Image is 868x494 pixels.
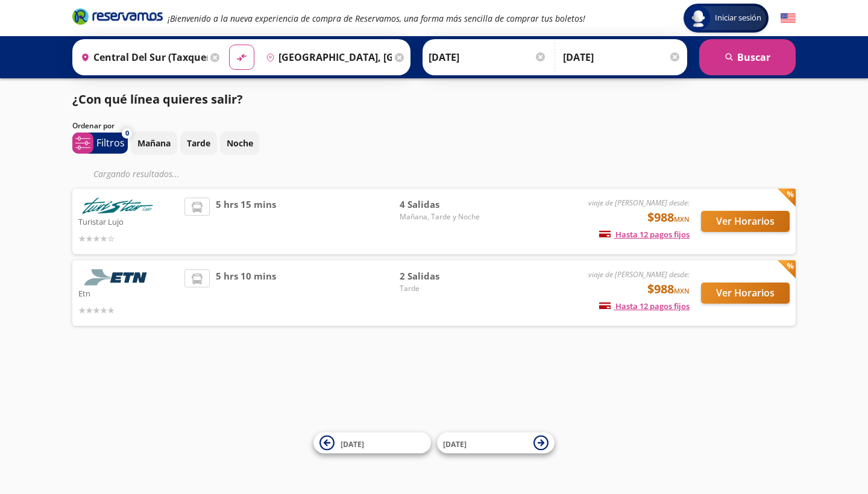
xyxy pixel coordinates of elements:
[72,90,243,108] p: ¿Con qué línea quieres salir?
[72,120,115,131] p: Ordenar por
[261,42,392,72] input: Buscar Destino
[599,301,690,311] span: Hasta 12 pagos fijos
[72,7,163,29] a: Brand Logo
[400,198,484,211] span: 4 Salidas
[699,39,796,75] button: Buscar
[220,131,260,155] button: Noche
[72,133,128,154] button: 0Filtros
[341,439,364,449] span: [DATE]
[168,13,585,24] em: ¡Bienvenido a la nueva experiencia de compra de Reservamos, una forma más sencilla de comprar tus...
[96,136,125,150] p: Filtros
[588,269,690,280] em: viaje de [PERSON_NAME] desde:
[216,269,276,317] span: 5 hrs 10 mins
[93,168,180,180] em: Cargando resultados ...
[647,208,690,227] span: $988
[227,137,253,149] p: Noche
[180,131,217,155] button: Tarde
[647,280,690,298] span: $988
[78,214,178,228] p: Turistar Lujo
[588,198,690,208] em: viaje de [PERSON_NAME] desde:
[313,433,431,454] button: [DATE]
[701,283,790,304] button: Ver Horarios
[78,269,157,286] img: Etn
[78,286,178,300] p: Etn
[400,211,484,222] span: Mañana, Tarde y Noche
[131,131,177,155] button: Mañana
[674,286,690,295] small: MXN
[216,198,276,245] span: 5 hrs 15 mins
[443,439,467,449] span: [DATE]
[125,128,129,139] span: 0
[781,11,796,26] button: English
[76,42,207,72] input: Buscar Origen
[78,198,157,214] img: Turistar Lujo
[710,12,766,24] span: Iniciar sesión
[701,211,790,232] button: Ver Horarios
[137,137,171,149] p: Mañana
[400,269,484,283] span: 2 Salidas
[437,433,555,454] button: [DATE]
[674,214,690,224] small: MXN
[187,137,210,149] p: Tarde
[400,283,484,294] span: Tarde
[72,7,163,25] i: Brand Logo
[599,229,690,240] span: Hasta 12 pagos fijos
[563,42,681,72] input: Opcional
[429,42,547,72] input: Elegir Fecha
